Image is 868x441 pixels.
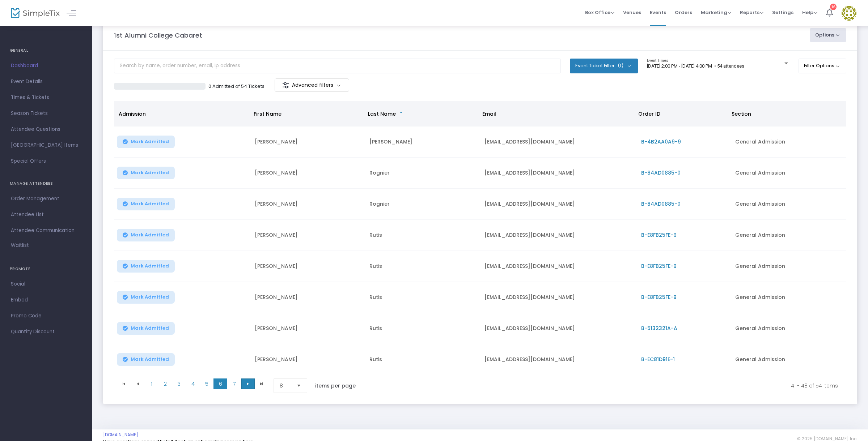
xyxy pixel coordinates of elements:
[255,378,268,389] span: Go to the last page
[117,353,175,366] button: Mark Admitted
[365,282,480,313] td: Rutis
[131,325,169,331] span: Mark Admitted
[250,220,365,251] td: [PERSON_NAME]
[11,77,81,86] span: Event Details
[250,313,365,344] td: [PERSON_NAME]
[250,282,365,313] td: [PERSON_NAME]
[799,59,847,73] button: Filter Options
[282,82,289,89] img: filter
[103,432,138,438] a: [DOMAIN_NAME]
[117,260,175,273] button: Mark Admitted
[117,322,175,335] button: Mark Admitted
[117,167,175,179] button: Mark Admitted
[213,378,227,389] span: Page 6
[641,262,677,270] span: B-E8FB25FE-9
[250,189,365,220] td: [PERSON_NAME]
[172,378,186,389] span: Page 3
[114,30,202,40] m-panel-title: 1st Alumni College Cabaret
[11,242,29,249] span: Waitlist
[365,127,480,158] td: [PERSON_NAME]
[641,356,675,363] span: B-EC81D91E-1
[731,189,846,220] td: General Admission
[480,344,637,375] td: [EMAIL_ADDRESS][DOMAIN_NAME]
[810,28,847,42] button: Options
[731,220,846,251] td: General Admission
[480,127,637,158] td: [EMAIL_ADDRESS][DOMAIN_NAME]
[11,210,81,219] span: Attendee List
[368,110,396,117] span: Last Name
[647,63,744,69] span: [DATE] 2:00 PM - [DATE] 4:00 PM • 54 attendees
[641,200,681,207] span: B-84AD0885-0
[131,139,169,145] span: Mark Admitted
[10,262,82,276] h4: PROMOTE
[802,9,817,16] span: Help
[365,313,480,344] td: Rutis
[585,9,614,16] span: Box Office
[131,201,169,207] span: Mark Admitted
[145,378,158,389] span: Page 1
[641,294,677,301] span: B-E8FB25FE-9
[294,379,304,393] button: Select
[740,9,763,16] span: Reports
[731,313,846,344] td: General Admission
[208,83,264,90] p: 0 Admitted of 54 Tickets
[398,111,404,117] span: Sortable
[11,279,81,289] span: Social
[365,220,480,251] td: Rutis
[641,325,677,332] span: B-5132321A-A
[11,109,81,118] span: Season Tickets
[480,251,637,282] td: [EMAIL_ADDRESS][DOMAIN_NAME]
[675,3,692,22] span: Orders
[731,344,846,375] td: General Admission
[114,101,846,375] div: Data table
[131,232,169,238] span: Mark Admitted
[365,189,480,220] td: Rognier
[371,378,838,393] kendo-pager-info: 41 - 48 of 54 items
[638,110,660,117] span: Order ID
[114,59,561,73] input: Search by name, order number, email, ip address
[254,110,281,117] span: First Name
[259,381,264,387] span: Go to the last page
[11,311,81,321] span: Promo Code
[117,136,175,148] button: Mark Admitted
[365,251,480,282] td: Rutis
[732,110,751,117] span: Section
[250,158,365,189] td: [PERSON_NAME]
[480,189,637,220] td: [EMAIL_ADDRESS][DOMAIN_NAME]
[117,229,175,241] button: Mark Admitted
[131,378,145,389] span: Go to the previous page
[131,263,169,269] span: Mark Admitted
[731,158,846,189] td: General Admission
[11,194,81,204] span: Order Management
[480,220,637,251] td: [EMAIL_ADDRESS][DOMAIN_NAME]
[117,198,175,210] button: Mark Admitted
[11,327,81,337] span: Quantity Discount
[11,125,81,134] span: Attendee Questions
[11,93,81,102] span: Times & Tickets
[365,344,480,375] td: Rutis
[482,110,496,117] span: Email
[131,294,169,300] span: Mark Admitted
[701,9,731,16] span: Marketing
[131,356,169,362] span: Mark Admitted
[11,226,81,235] span: Attendee Communication
[641,138,681,145] span: B-4B2AA0A9-9
[135,381,141,387] span: Go to the previous page
[121,381,127,387] span: Go to the first page
[315,382,356,389] label: items per page
[772,3,793,22] span: Settings
[119,110,146,117] span: Admission
[131,170,169,176] span: Mark Admitted
[480,282,637,313] td: [EMAIL_ADDRESS][DOMAIN_NAME]
[731,282,846,313] td: General Admission
[830,4,837,10] div: 16
[241,378,255,389] span: Go to the next page
[570,59,638,73] button: Event Ticket Filter(1)
[11,141,81,150] span: [GEOGRAPHIC_DATA] Items
[10,176,82,191] h4: MANAGE ATTENDEES
[250,251,365,282] td: [PERSON_NAME]
[227,378,241,389] span: Page 7
[280,382,291,389] span: 8
[250,344,365,375] td: [PERSON_NAME]
[480,158,637,189] td: [EMAIL_ADDRESS][DOMAIN_NAME]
